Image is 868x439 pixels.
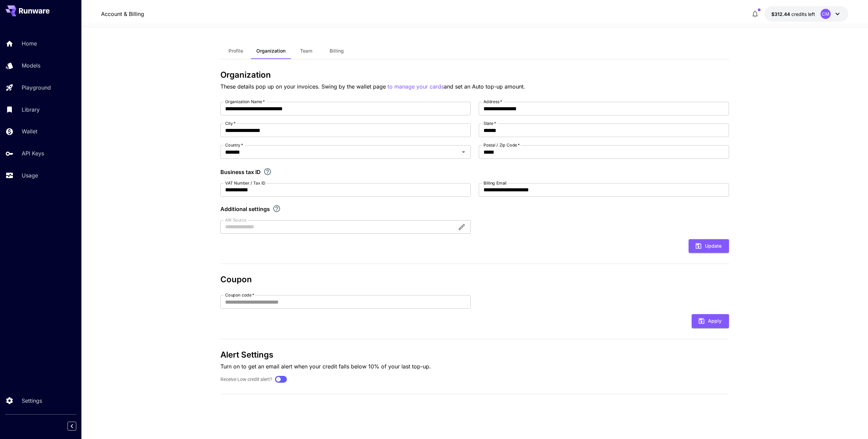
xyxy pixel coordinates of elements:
label: Coupon code [225,292,254,298]
span: and set an Auto top-up amount. [444,83,525,90]
div: CM [821,9,831,19]
button: Apply [692,314,729,328]
p: Settings [22,397,42,405]
span: $312.44 [771,11,791,17]
p: Playground [22,83,51,92]
p: Usage [22,171,38,179]
label: Postal / Zip Code [484,142,520,148]
a: Account & Billing [101,10,144,18]
p: Additional settings [220,205,270,213]
button: Update [689,239,729,253]
span: Organization [256,48,285,54]
p: API Keys [22,149,44,157]
h3: Organization [220,70,729,80]
label: Country [225,142,243,148]
div: $312.44336 [771,11,815,18]
label: Billing Email [484,180,507,186]
label: Address [484,99,502,104]
div: Collapse sidebar [73,420,81,432]
button: to manage your cards [388,82,444,91]
svg: If you are a business tax registrant, please enter your business tax ID here. [263,168,272,176]
button: Open [459,147,468,157]
span: credits left [791,11,815,17]
p: Models [22,61,40,70]
label: City [225,120,236,126]
p: Wallet [22,127,37,135]
button: Collapse sidebar [67,422,76,431]
span: Billing [330,48,344,54]
label: AIR Source [225,217,246,223]
p: Business tax ID [220,168,261,176]
label: Organization Name [225,99,265,104]
svg: Explore additional customization settings [273,205,281,213]
span: Team [300,48,312,54]
label: State [484,120,496,126]
label: VAT Number / Tax ID [225,180,265,186]
h3: Alert Settings [220,350,729,360]
span: Profile [229,48,243,54]
button: $312.44336CM [765,6,848,22]
p: Library [22,106,40,114]
span: These details pop up on your invoices. Swing by the wallet page [220,83,388,90]
p: Home [22,39,37,47]
nav: breadcrumb [101,10,144,18]
label: Receive Low credit alert? [220,376,272,383]
p: Turn on to get an email alert when your credit falls below 10% of your last top-up. [220,362,729,370]
h3: Coupon [220,275,729,284]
